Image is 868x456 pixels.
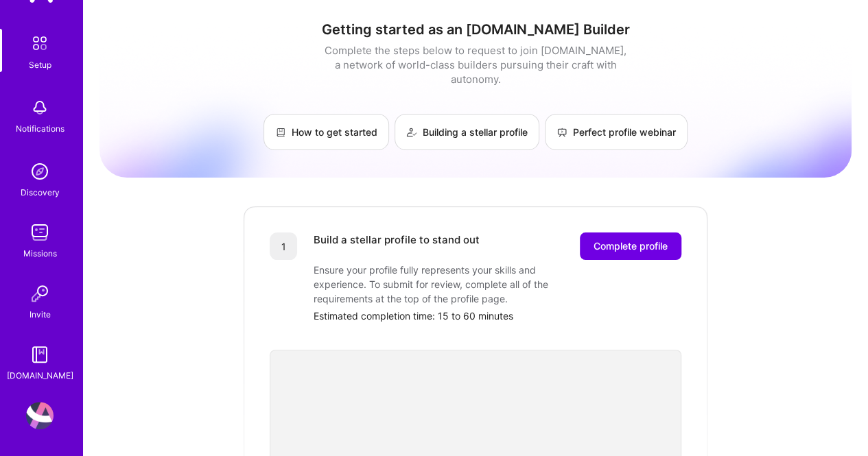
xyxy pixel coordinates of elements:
a: Building a stellar profile [395,114,539,150]
div: Build a stellar profile to stand out [314,232,480,260]
img: User Avatar [26,402,54,429]
a: How to get started [263,114,389,150]
a: User Avatar [23,402,57,429]
div: Complete the steps below to request to join [DOMAIN_NAME], a network of world-class builders purs... [321,43,630,86]
div: 1 [270,232,297,260]
img: guide book [26,341,54,368]
div: Ensure your profile fully represents your skills and experience. To submit for review, complete a... [314,263,588,306]
img: How to get started [275,127,286,138]
img: teamwork [26,219,54,246]
img: discovery [26,158,54,185]
a: Perfect profile webinar [545,114,688,150]
h1: Getting started as an [DOMAIN_NAME] Builder [99,21,852,38]
div: Setup [29,58,51,72]
button: Complete profile [580,232,681,260]
div: Discovery [21,185,60,200]
div: Invite [30,307,51,322]
div: [DOMAIN_NAME] [7,368,73,383]
span: Complete profile [594,239,668,253]
img: Building a stellar profile [406,127,417,138]
div: Notifications [16,121,64,136]
img: Invite [26,280,54,307]
div: Estimated completion time: 15 to 60 minutes [314,309,681,323]
img: setup [25,29,54,58]
div: Missions [23,246,57,261]
img: Perfect profile webinar [556,127,567,138]
img: bell [26,94,54,121]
